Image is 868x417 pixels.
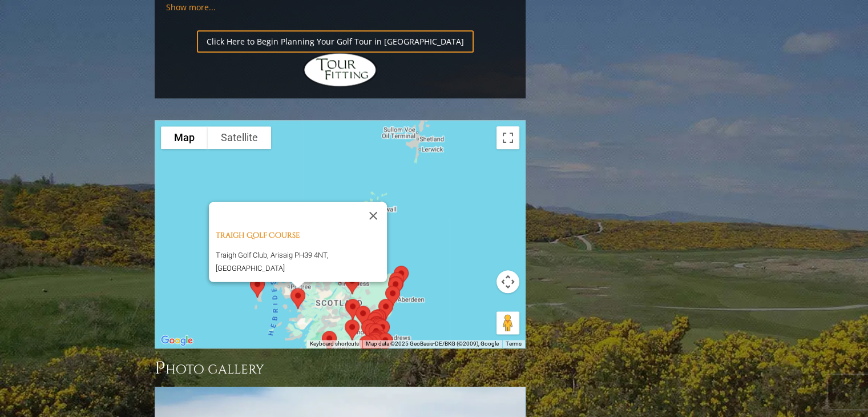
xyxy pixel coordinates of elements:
[158,333,196,348] img: Google
[496,270,519,293] button: Map camera controls
[506,340,522,347] a: Terms
[360,202,387,229] button: Close
[155,357,526,380] h3: Photo Gallery
[216,248,387,275] p: Traigh Golf Club, Arisaig PH39 4NT, [GEOGRAPHIC_DATA]
[303,53,377,87] img: Hidden Links
[366,340,499,347] span: Map data ©2025 GeoBasis-DE/BKG (©2009), Google
[496,311,519,334] button: Drag Pegman onto the map to open Street View
[197,30,474,53] a: Click Here to Begin Planning Your Golf Tour in [GEOGRAPHIC_DATA]
[208,126,271,149] button: Show satellite imagery
[216,230,300,240] a: Traigh Golf Course
[166,2,216,13] a: Show more...
[496,126,519,149] button: Toggle fullscreen view
[158,333,196,348] a: Open this area in Google Maps (opens a new window)
[310,340,359,348] button: Keyboard shortcuts
[161,126,208,149] button: Show street map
